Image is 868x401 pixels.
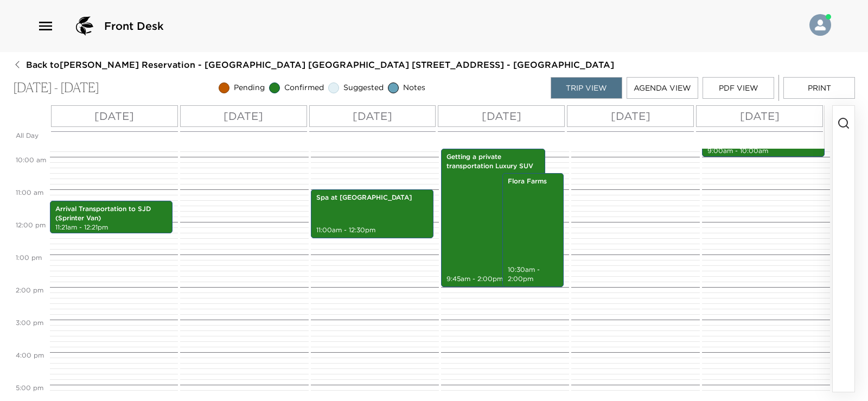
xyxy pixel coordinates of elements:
span: Confirmed [284,82,324,93]
span: 3:00 PM [13,319,46,327]
div: Getting a private transportation Luxury SUV9:45am - 2:00pm [441,149,545,287]
span: 5:00 PM [13,384,46,392]
p: 9:45am - 2:00pm [446,275,540,284]
p: Getting a private transportation Luxury SUV [446,152,540,171]
p: [DATE] [740,108,780,124]
p: [DATE] - [DATE] [13,80,99,96]
span: Back to [PERSON_NAME] Reservation - [GEOGRAPHIC_DATA] [GEOGRAPHIC_DATA] [STREET_ADDRESS] - [GEOGR... [26,59,614,71]
p: Spa at [GEOGRAPHIC_DATA] [316,193,428,202]
button: [DATE] [180,105,307,127]
button: Print [783,77,855,99]
div: Flora Farms10:30am - 2:00pm [502,173,564,287]
span: Notes [403,82,425,93]
span: 1:00 PM [13,253,44,262]
p: [DATE] [224,108,263,124]
img: User [809,14,831,36]
p: [DATE] [94,108,134,124]
p: 11:00am - 12:30pm [316,226,428,235]
p: [DATE] [353,108,392,124]
p: 11:21am - 12:21pm [55,223,167,232]
span: Pending [234,82,265,93]
span: 4:00 PM [13,351,47,359]
button: [DATE] [309,105,436,127]
p: Arrival Transportation to SJD (Sprinter Van) [55,205,167,223]
span: 2:00 PM [13,286,46,294]
p: [DATE] [611,108,650,124]
button: [DATE] [567,105,694,127]
p: Flora Farms [508,177,558,186]
span: Suggested [343,82,384,93]
span: 11:00 AM [13,188,46,196]
button: Back to[PERSON_NAME] Reservation - [GEOGRAPHIC_DATA] [GEOGRAPHIC_DATA] [STREET_ADDRESS] - [GEOGRA... [13,59,614,71]
button: Agenda View [627,77,698,99]
button: [DATE] [51,105,178,127]
button: [DATE] [438,105,565,127]
span: Front Desk [104,18,164,34]
p: All Day [16,131,47,141]
span: 10:00 AM [13,156,49,164]
p: [DATE] [482,108,521,124]
button: PDF View [703,77,774,99]
p: 10:30am - 2:00pm [508,265,558,284]
div: Spa at [GEOGRAPHIC_DATA]11:00am - 12:30pm [311,189,433,238]
img: logo [72,13,98,39]
div: Arrival Transportation to SJD (Sprinter Van)11:21am - 12:21pm [50,201,173,233]
button: [DATE] [696,105,823,127]
button: Trip View [551,77,622,99]
span: 12:00 PM [13,221,48,229]
p: 9:00am - 10:00am [707,147,819,156]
